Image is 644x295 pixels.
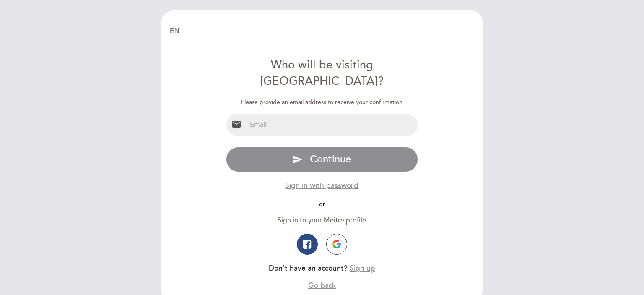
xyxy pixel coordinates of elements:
[285,180,358,191] button: Sign in with password
[313,201,331,208] span: or
[308,280,336,291] button: Go back
[226,216,418,225] div: Sign in to your Meitre profile
[226,57,418,90] div: Who will be visiting [GEOGRAPHIC_DATA]?
[269,264,348,273] span: Don’t have an account?
[293,154,303,164] i: send
[350,263,375,274] button: Sign up
[310,153,351,165] span: Continue
[226,147,418,172] button: send Continue
[247,114,418,136] input: Email
[332,240,341,248] img: icon-google.png
[226,98,418,107] div: Please provide an email address to receive your confirmation
[231,119,241,129] i: email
